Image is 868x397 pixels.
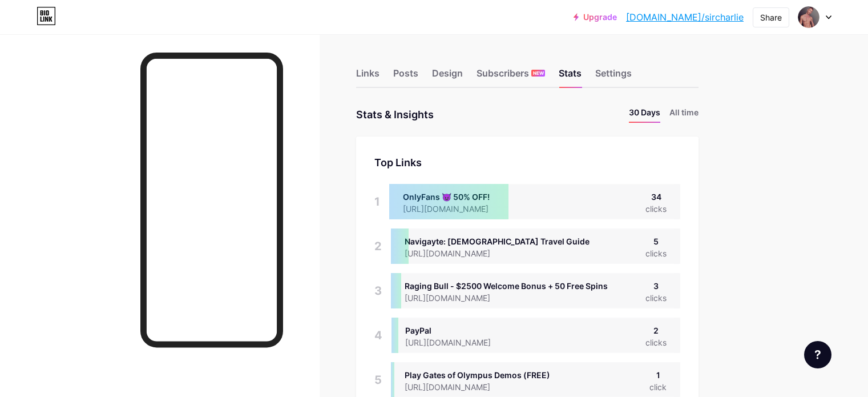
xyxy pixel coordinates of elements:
[626,10,744,24] a: [DOMAIN_NAME]/sircharlie
[405,247,590,259] div: [URL][DOMAIN_NAME]
[393,66,418,87] div: Posts
[645,247,667,259] div: clicks
[645,336,667,348] div: clicks
[477,66,545,87] div: Subscribers
[760,11,782,23] div: Share
[645,292,667,304] div: clicks
[356,106,434,123] div: Stats & Insights
[432,66,463,87] div: Design
[645,324,667,336] div: 2
[405,324,509,336] div: PayPal
[645,191,667,203] div: 34
[645,280,667,292] div: 3
[374,273,382,308] div: 3
[405,369,550,381] div: Play Gates of Olympus Demos (FREE)
[798,6,819,28] img: sircharlie
[405,336,509,348] div: [URL][DOMAIN_NAME]
[405,381,550,393] div: [URL][DOMAIN_NAME]
[645,235,667,247] div: 5
[374,228,382,264] div: 2
[595,66,632,87] div: Settings
[405,235,590,247] div: Navigayte: [DEMOGRAPHIC_DATA] Travel Guide
[649,369,667,381] div: 1
[374,318,382,353] div: 4
[559,66,582,87] div: Stats
[374,184,380,219] div: 1
[356,66,380,87] div: Links
[374,155,680,170] div: Top Links
[629,106,660,123] li: 30 Days
[649,381,667,393] div: click
[405,292,608,304] div: [URL][DOMAIN_NAME]
[669,106,699,123] li: All time
[405,280,608,292] div: Raging Bull - $2500 Welcome Bonus + 50 Free Spins
[533,70,544,77] span: NEW
[574,13,617,22] a: Upgrade
[645,203,667,215] div: clicks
